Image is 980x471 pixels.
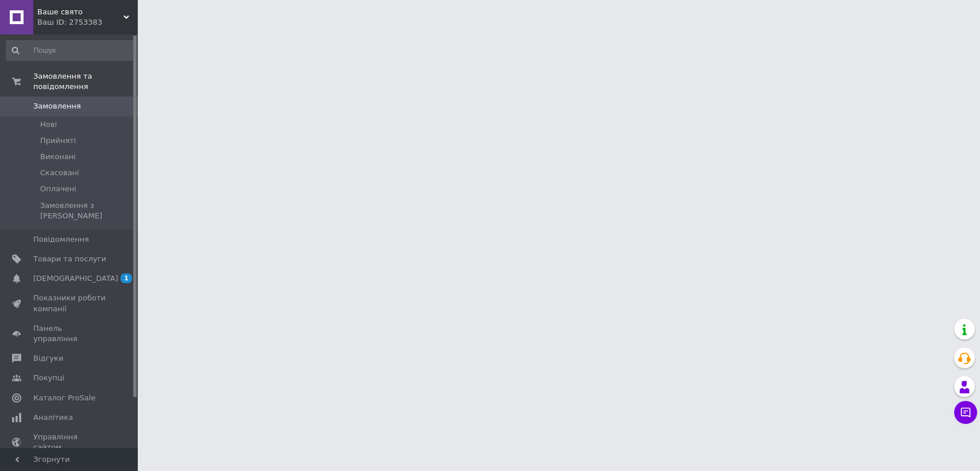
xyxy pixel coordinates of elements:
[40,184,76,194] span: Оплачені
[40,119,57,130] span: Нові
[33,71,138,92] span: Замовлення та повідомлення
[40,136,76,146] span: Прийняті
[33,373,64,383] span: Покупці
[6,40,135,61] input: Пошук
[33,254,106,264] span: Товари та послуги
[33,293,106,314] span: Показники роботи компанії
[33,393,95,403] span: Каталог ProSale
[33,412,73,423] span: Аналітика
[33,234,89,245] span: Повідомлення
[121,273,132,283] span: 1
[40,152,76,162] span: Виконані
[40,200,134,221] span: Замовлення з [PERSON_NAME]
[33,323,106,344] span: Панель управління
[37,17,138,28] div: Ваш ID: 2753383
[37,7,123,17] span: Ваше свято
[40,168,79,178] span: Скасовані
[33,432,106,453] span: Управління сайтом
[33,353,63,364] span: Відгуки
[33,101,81,111] span: Замовлення
[33,273,118,284] span: [DEMOGRAPHIC_DATA]
[954,401,977,424] button: Чат з покупцем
